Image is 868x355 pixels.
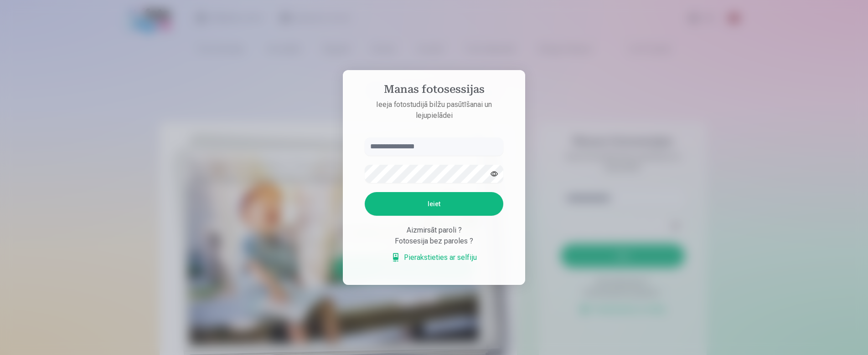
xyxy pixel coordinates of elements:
[365,192,503,216] button: Ieiet
[356,83,512,99] h4: Manas fotosessijas
[391,252,477,263] a: Pierakstieties ar selfiju
[365,236,503,247] div: Fotosesija bez paroles ?
[365,225,503,236] div: Aizmirsāt paroli ?
[356,99,512,121] p: Ieeja fotostudijā bilžu pasūtīšanai un lejupielādei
